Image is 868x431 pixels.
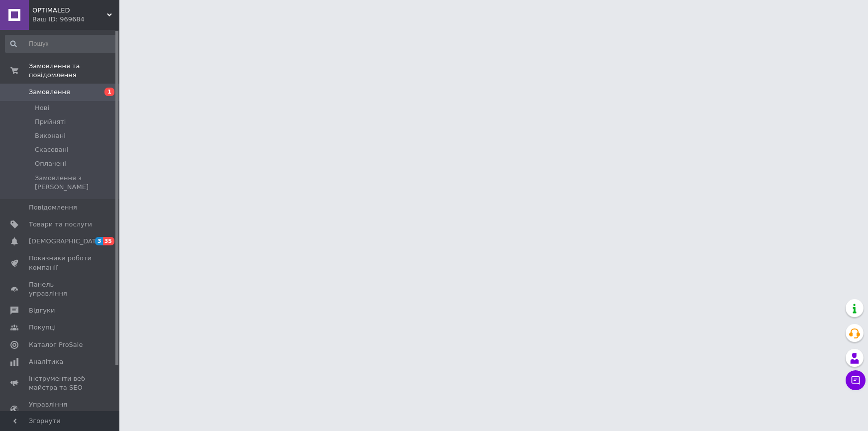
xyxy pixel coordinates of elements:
span: Показники роботи компанії [29,254,92,272]
span: Виконані [35,131,66,140]
span: 35 [103,237,114,245]
div: Ваш ID: 969684 [32,15,119,24]
span: Прийняті [35,117,66,126]
span: Замовлення з [PERSON_NAME] [35,174,116,192]
span: Нові [35,104,49,112]
span: Каталог ProSale [29,340,83,349]
span: Товари та послуги [29,220,92,229]
span: Скасовані [35,145,69,154]
span: Замовлення [29,88,70,97]
span: Повідомлення [29,203,77,212]
button: Чат з покупцем [846,370,866,390]
span: Покупці [29,323,56,332]
input: Пошук [5,35,117,53]
span: Аналітика [29,357,63,366]
span: [DEMOGRAPHIC_DATA] [29,237,102,246]
span: OPTIMALED [32,6,107,15]
span: Замовлення та повідомлення [29,62,119,80]
span: Оплачені [35,159,66,168]
span: Інструменти веб-майстра та SEO [29,374,92,392]
span: Панель управління [29,280,92,298]
span: 1 [104,88,114,96]
span: 3 [95,237,103,245]
span: Управління сайтом [29,400,92,418]
span: Відгуки [29,306,55,315]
